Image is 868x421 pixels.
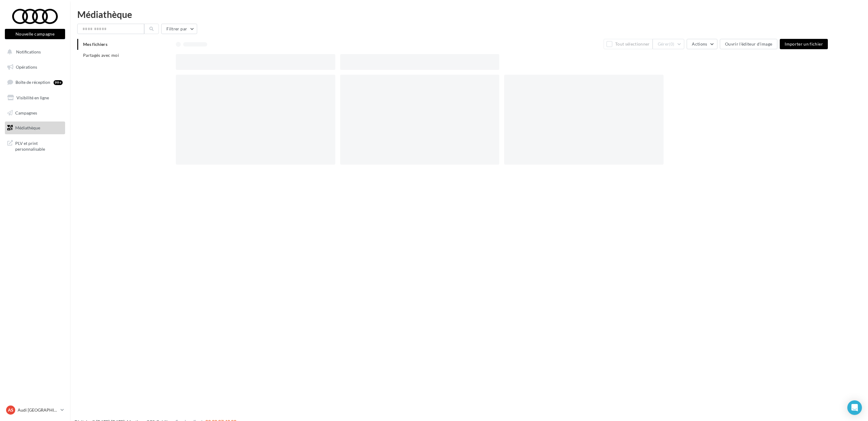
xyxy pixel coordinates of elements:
[604,39,652,49] button: Tout sélectionner
[692,41,707,46] span: Actions
[15,139,63,152] span: PLV et print personnalisable
[653,39,685,49] button: Gérer(0)
[4,61,66,74] a: Opérations
[15,125,40,130] span: Médiathèque
[785,41,823,46] span: Importer un fichier
[18,407,58,413] p: Audi [GEOGRAPHIC_DATA]
[16,64,37,70] span: Opérations
[83,53,119,58] span: Partagés avec moi
[16,49,41,54] span: Notifications
[83,42,107,47] span: Mes fichiers
[669,42,674,46] span: (0)
[847,400,862,415] div: Open Intercom Messenger
[4,76,66,89] a: Boîte de réception99+
[16,95,49,100] span: Visibilité en ligne
[16,80,50,85] span: Boîte de réception
[780,39,828,49] button: Importer un fichier
[8,407,13,413] span: AS
[5,404,65,416] a: AS Audi [GEOGRAPHIC_DATA]
[5,29,65,39] button: Nouvelle campagne
[4,107,66,119] a: Campagnes
[161,24,197,34] button: Filtrer par
[4,122,66,134] a: Médiathèque
[4,91,66,104] a: Visibilité en ligne
[77,10,861,19] div: Médiathèque
[54,80,63,85] div: 99+
[4,137,66,155] a: PLV et print personnalisable
[4,46,64,58] button: Notifications
[720,39,777,49] button: Ouvrir l'éditeur d'image
[687,39,717,49] button: Actions
[15,110,37,115] span: Campagnes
